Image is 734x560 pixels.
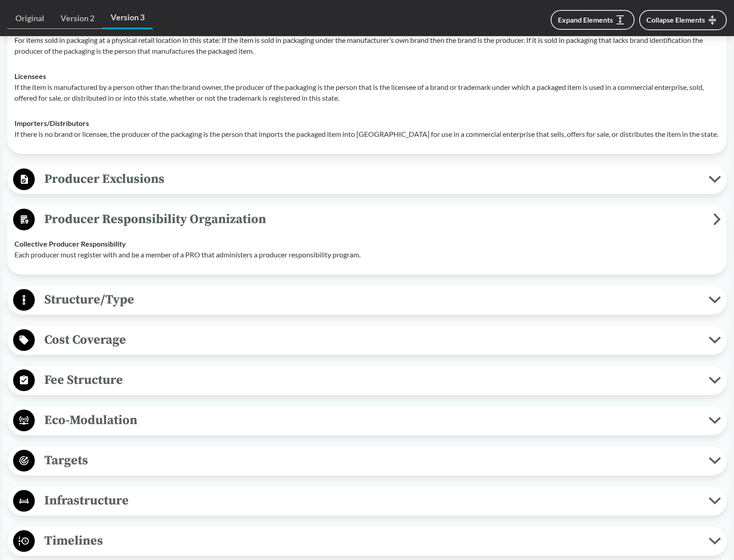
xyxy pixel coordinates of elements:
[639,10,727,30] button: Collapse Elements
[35,370,709,390] span: Fee Structure
[10,329,724,352] button: Cost Coverage
[7,8,52,29] a: Original
[52,8,103,29] a: Version 2
[14,239,126,248] strong: Collective Producer Responsibility
[35,330,709,350] span: Cost Coverage
[35,209,713,229] span: Producer Responsibility Organization
[14,119,89,127] strong: Importers/​Distributors
[10,490,724,513] button: Infrastructure
[35,490,709,511] span: Infrastructure
[10,168,724,191] button: Producer Exclusions
[10,289,724,312] button: Structure/Type
[10,530,724,553] button: Timelines
[14,129,720,140] p: If there is no brand or licensee, the producer of the packaging is the person that imports the pa...
[35,531,709,551] span: Timelines
[103,7,153,29] a: Version 3
[35,450,709,471] span: Targets
[10,369,724,392] button: Fee Structure
[35,410,709,430] span: Eco-Modulation
[35,169,709,189] span: Producer Exclusions
[10,208,724,231] button: Producer Responsibility Organization
[35,289,709,310] span: Structure/Type
[14,72,46,80] strong: Licensees
[10,409,724,432] button: Eco-Modulation
[551,10,635,30] button: Expand Elements
[14,35,720,56] p: For items sold in packaging at a physical retail location in this state: If the item is sold in p...
[10,449,724,472] button: Targets
[14,82,720,103] p: If the item is manufactured by a person other than the brand owner, the producer of the packaging...
[14,249,720,260] p: Each producer must register with and be a member of a PRO that administers a producer responsibil...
